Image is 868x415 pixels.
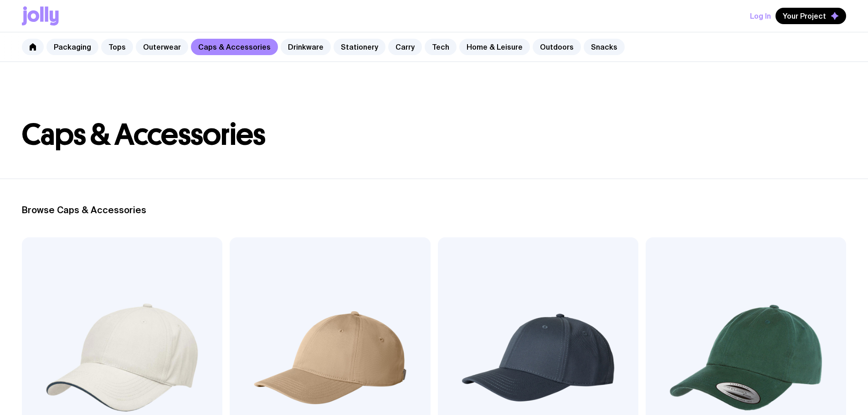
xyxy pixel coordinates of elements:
a: Outerwear [136,39,188,55]
a: Caps & Accessories [191,39,278,55]
a: Tech [425,39,457,55]
button: Log In [750,8,771,24]
span: Your Project [783,11,826,20]
h2: Browse Caps & Accessories [22,205,846,215]
a: Packaging [46,39,98,55]
h1: Caps & Accessories [22,120,846,149]
button: Your Project [776,8,846,24]
a: Tops [101,39,133,55]
a: Outdoors [533,39,581,55]
a: Home & Leisure [459,39,530,55]
a: Snacks [584,39,625,55]
a: Carry [388,39,422,55]
a: Drinkware [281,39,331,55]
a: Stationery [334,39,385,55]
